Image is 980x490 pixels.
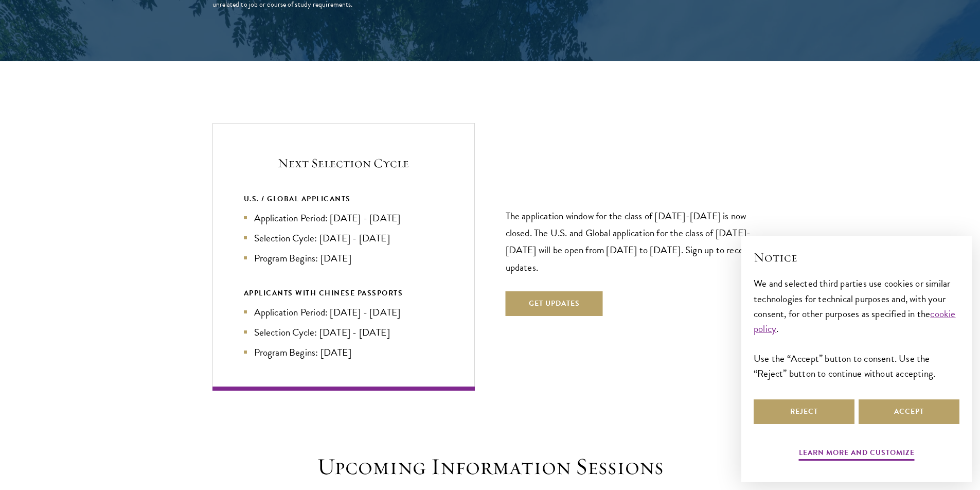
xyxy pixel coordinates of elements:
h2: Upcoming Information Sessions [313,452,668,481]
li: Application Period: [DATE] - [DATE] [244,305,443,320]
div: U.S. / GLOBAL APPLICANTS [244,192,443,205]
li: Program Begins: [DATE] [244,345,443,360]
p: The application window for the class of [DATE]-[DATE] is now closed. The U.S. and Global applicat... [506,207,768,275]
button: Accept [859,399,959,424]
div: We and selected third parties use cookies or similar technologies for technical purposes and, wit... [754,276,959,380]
li: Program Begins: [DATE] [244,251,443,266]
button: Get Updates [506,291,603,316]
li: Application Period: [DATE] - [DATE] [244,211,443,225]
div: APPLICANTS WITH CHINESE PASSPORTS [244,287,443,300]
a: cookie policy [754,306,956,336]
button: Reject [754,399,854,424]
h2: Notice [754,249,959,266]
li: Selection Cycle: [DATE] - [DATE] [244,325,443,340]
button: Learn more and customize [799,446,915,462]
li: Selection Cycle: [DATE] - [DATE] [244,231,443,246]
h5: Next Selection Cycle [244,154,443,172]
